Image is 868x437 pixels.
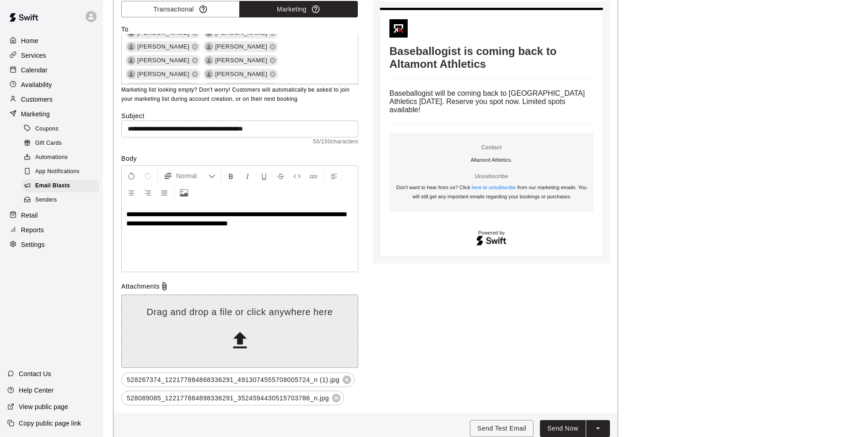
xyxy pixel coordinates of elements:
[156,184,172,201] button: Justify Align
[125,69,200,80] div: [PERSON_NAME]
[22,194,99,207] div: Senders
[7,208,96,222] a: Retail
[393,173,590,180] p: Unsubscribe
[134,56,193,65] span: [PERSON_NAME]
[393,154,590,165] p: Altamont Athletics .
[22,123,99,136] div: Coupons
[127,70,135,78] div: Elias Salah
[134,83,193,93] span: [PERSON_NAME]
[121,137,358,147] span: 50 / 150 characters
[140,184,156,201] button: Right Align
[22,180,99,192] div: Email Blasts
[121,282,358,291] div: Attachments
[205,70,213,78] div: Kayden Ybarra
[7,223,96,237] a: Reports
[127,56,135,65] div: Elijah Trujillo
[21,80,52,89] p: Availability
[121,391,344,405] div: 528089085_122177884898336291_3524594430515703786_n.jpg
[389,230,593,235] p: Powered by
[125,55,200,66] div: [PERSON_NAME]
[122,375,345,384] span: 528267374_122177884868336291_4913074555708005724_n (1).jpg
[476,235,507,247] img: Swift logo
[21,211,38,220] p: Retail
[22,151,103,165] a: Automations
[22,165,103,179] a: App Notifications
[7,63,96,77] a: Calendar
[21,109,50,119] p: Marketing
[122,393,334,403] span: 528089085_122177884898336291_3524594430515703786_n.jpg
[160,168,219,184] button: Formatting Options
[211,70,271,79] span: [PERSON_NAME]
[205,43,213,51] div: Isaac Trujillo
[134,42,193,51] span: [PERSON_NAME]
[22,179,103,193] a: Email Blasts
[21,66,48,75] p: Calendar
[19,419,81,428] p: Copy public page link
[35,153,68,162] span: Automations
[7,238,96,251] a: Settings
[7,93,96,106] a: Customers
[176,184,192,201] button: Upload Image
[140,168,156,184] button: Redo
[35,167,80,176] span: App Notifications
[125,82,200,93] div: [PERSON_NAME]
[540,420,610,437] div: split button
[124,184,139,201] button: Center Align
[211,42,271,51] span: [PERSON_NAME]
[176,171,208,180] span: Normal
[35,196,57,205] span: Senders
[393,183,590,201] p: Don't want to hear from us? Click from our marketing emails. You will still get any important ema...
[19,369,51,378] p: Contact Us
[203,82,278,93] div: [PERSON_NAME]
[7,34,96,48] a: Home
[35,139,62,148] span: Gift Cards
[540,420,586,437] button: Send Now
[22,165,99,178] div: App Notifications
[205,56,213,65] div: Isaiah Trujillo
[7,49,96,62] div: Services
[121,111,358,120] label: Subject
[21,95,53,104] p: Customers
[21,240,45,249] p: Settings
[203,69,278,80] div: [PERSON_NAME]
[289,168,305,184] button: Insert Code
[121,372,355,387] div: 528267374_122177884868336291_4913074555708005724_n (1).jpg
[21,51,46,60] p: Services
[240,168,255,184] button: Format Italics
[19,386,54,395] p: Help Center
[35,181,70,191] span: Email Blasts
[203,55,278,66] div: [PERSON_NAME]
[121,154,358,163] label: Body
[393,144,590,152] p: Contact
[121,1,240,18] button: Transactional
[127,43,135,51] div: Ethan Luchini
[326,168,342,184] button: Left Align
[7,78,96,92] a: Availability
[22,193,103,208] a: Senders
[7,107,96,121] a: Marketing
[121,86,358,104] p: Marketing list looking empty? Don't worry! Customers will automatically be asked to join your mar...
[22,136,103,150] a: Gift Cards
[121,25,129,34] label: To
[389,19,408,38] img: Altamont Athletics
[211,56,271,65] span: [PERSON_NAME]
[124,168,139,184] button: Undo
[389,45,593,71] h1: Baseballogist is coming back to Altamont Athletics
[211,83,271,93] span: [PERSON_NAME]
[21,225,44,235] p: Reports
[125,41,200,52] div: [PERSON_NAME]
[22,137,99,150] div: Gift Cards
[203,41,278,52] div: [PERSON_NAME]
[306,168,321,184] button: Insert Link
[35,125,59,134] span: Coupons
[239,1,358,18] button: Marketing
[389,89,587,114] span: Baseballogist will be coming back to [GEOGRAPHIC_DATA] Athletics [DATE]. Reserve you spot now. Li...
[470,420,534,437] button: Send Test Email
[472,185,516,190] a: here to unsubscribe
